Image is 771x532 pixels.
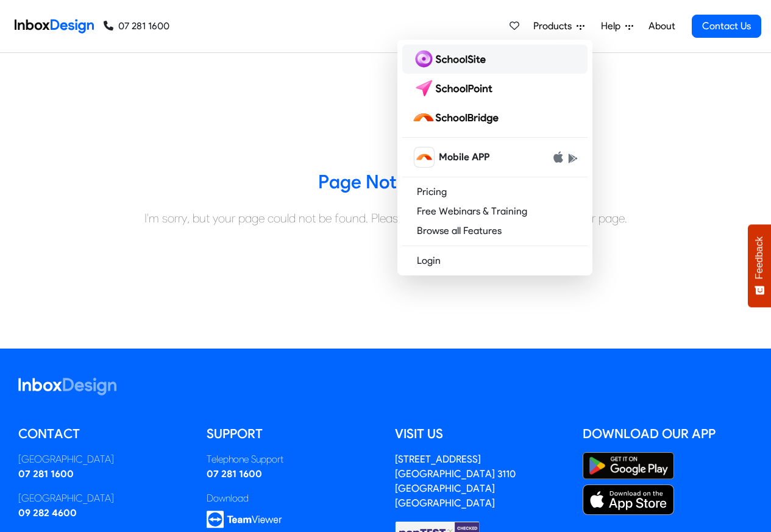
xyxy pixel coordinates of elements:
a: Browse all Features [402,221,588,241]
a: 09 282 4600 [18,507,77,519]
div: I'm sorry, but your page could not be found. Please use the navigation to search for your page. [9,209,762,227]
img: Apple App Store [583,484,674,515]
h5: Visit us [395,425,565,443]
div: [GEOGRAPHIC_DATA] [18,452,188,467]
img: logo_inboxdesign_white.svg [18,378,116,395]
h5: Support [207,425,377,443]
img: schoolsite logo [412,49,491,69]
img: schoolpoint logo [412,79,498,98]
h3: Page Not Found [9,170,762,194]
div: Download [207,491,377,506]
a: 07 281 1600 [207,468,262,480]
span: Products [533,19,577,34]
h5: Contact [18,425,188,443]
a: schoolbridge icon Mobile APP [402,143,588,172]
h5: Download our App [583,425,753,443]
div: [GEOGRAPHIC_DATA] [18,491,188,506]
a: Products [528,14,589,38]
span: Feedback [754,236,765,279]
span: Mobile APP [439,150,489,165]
div: Telephone Support [207,452,377,467]
a: 07 281 1600 [104,19,169,34]
a: Contact Us [692,15,761,38]
a: [STREET_ADDRESS][GEOGRAPHIC_DATA] 3110[GEOGRAPHIC_DATA][GEOGRAPHIC_DATA] [395,453,516,509]
a: Help [596,14,638,38]
img: schoolbridge logo [412,108,503,127]
img: logo_teamviewer.svg [207,511,282,528]
span: Help [601,19,625,34]
img: Google Play Store [583,452,674,480]
button: Feedback - Show survey [748,224,771,307]
img: schoolbridge icon [414,147,434,167]
div: Products [397,40,592,275]
a: Login [402,251,588,271]
a: 07 281 1600 [18,468,74,480]
a: Pricing [402,182,588,202]
a: About [645,14,678,38]
a: Free Webinars & Training [402,202,588,221]
address: [STREET_ADDRESS] [GEOGRAPHIC_DATA] 3110 [GEOGRAPHIC_DATA] [GEOGRAPHIC_DATA] [395,453,516,509]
